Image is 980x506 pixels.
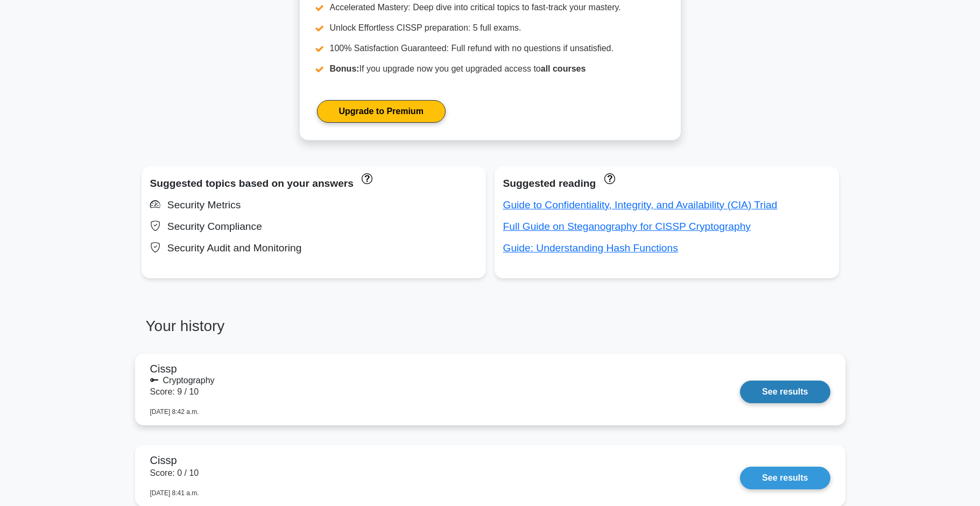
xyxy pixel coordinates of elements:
a: Full Guide on Steganography for CISSP Cryptography [503,221,751,232]
a: Guide: Understanding Hash Functions [503,242,678,254]
div: Suggested topics based on your answers [150,175,477,192]
h3: Your history [142,317,484,344]
div: Security Compliance [150,218,477,235]
a: See results [740,381,830,403]
div: Suggested reading [503,175,830,192]
a: These topics have been answered less than 50% correct. Topics disapear when you answer questions ... [359,172,372,184]
a: Guide to Confidentiality, Integrity, and Availability (CIA) Triad [503,199,778,210]
a: See results [740,467,830,489]
a: Upgrade to Premium [317,100,446,123]
div: Security Metrics [150,196,477,214]
a: These concepts have been answered less than 50% correct. The guides disapear when you answer ques... [601,172,615,184]
div: Security Audit and Monitoring [150,240,477,257]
